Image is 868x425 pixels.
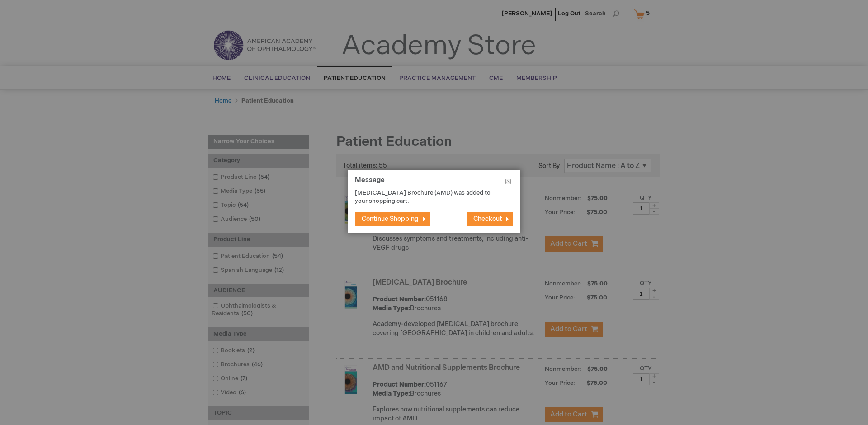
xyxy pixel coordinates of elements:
[473,215,502,223] span: Checkout
[467,212,513,226] button: Checkout
[362,215,419,223] span: Continue Shopping
[355,177,513,189] h1: Message
[355,189,500,205] p: [MEDICAL_DATA] Brochure (AMD) was added to your shopping cart.
[355,212,430,226] button: Continue Shopping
